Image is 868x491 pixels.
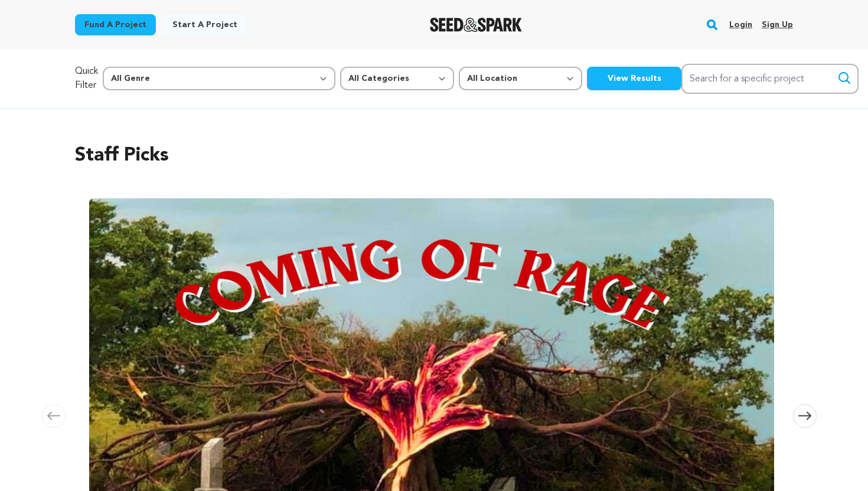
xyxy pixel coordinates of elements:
a: Fund a project [75,14,156,35]
h2: Staff Picks [75,142,793,170]
button: View Results [587,67,681,90]
input: Search for a specific project [681,64,859,94]
a: Login [729,15,752,34]
a: Start a project [163,14,247,35]
a: Seed&Spark Homepage [430,18,523,32]
img: Seed&Spark Logo Dark Mode [430,18,523,32]
a: Sign up [762,15,793,34]
p: Quick Filter [75,64,98,93]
